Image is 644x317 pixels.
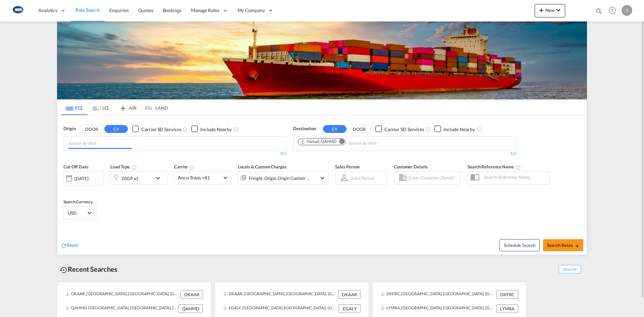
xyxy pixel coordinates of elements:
div: [DATE] [74,175,88,181]
md-icon: Unchecked: Search for CY (Container Yard) services for all selected carriers.Checked : Search for... [426,126,431,132]
div: DKAAR, Aarhus, Denmark, Northern Europe, Europe [223,290,336,299]
span: USD [68,210,87,216]
span: Manage Rates [191,7,219,14]
md-icon: icon-information-outline [131,164,137,170]
div: QAHMD [178,304,203,313]
span: Bookings [163,7,181,13]
md-tab-item: LAND [141,100,168,115]
div: EGALY [339,304,361,313]
md-tab-item: AIR [114,100,141,115]
button: CY [323,125,346,133]
div: 0/3 [63,151,286,157]
input: Search Reference Name [480,172,549,182]
md-select: Sales Person [350,173,375,183]
div: QAHMD, Hamad, Qatar, Middle East, Middle East [65,304,177,313]
md-chips-wrap: Chips container with autocompletion. Enter the text area, type text to search, and then use the u... [67,137,135,149]
span: Cut Off Date [63,164,89,169]
input: Enter Customer Details [408,173,459,183]
span: Quotes [138,7,153,13]
div: EGALY, Alexandria (El Iskandariya), Egypt, Northern Africa, Africa [223,304,337,313]
div: [DATE] [63,171,104,185]
div: Press delete to remove this chip. [300,139,338,145]
span: Reset [67,242,78,248]
span: Show All [559,265,581,273]
div: Freight Origin Origin Custom Factory Stuffing [249,173,310,183]
md-icon: icon-plus 400-fg [537,6,545,14]
span: Load Type [110,164,137,169]
img: LCL+%26+FCL+BACKGROUND.png [57,21,587,99]
span: My Company [237,7,265,14]
button: DOOR [80,125,103,133]
button: icon-plus 400-fgNewicon-chevron-down [535,4,565,17]
div: Freight Origin Origin Custom Factory Stuffingicon-chevron-down [238,171,328,184]
div: LYMRA, Misurata, Libya, Northern Africa, Africa [381,304,495,313]
md-checkbox: Checkbox No Ink [191,125,232,133]
md-icon: Unchecked: Ignores neighbouring ports when fetching rates.Checked : Includes neighbouring ports w... [477,126,482,132]
div: DKFRC, Fredericia, Denmark, Northern Europe, Europe [381,290,495,299]
span: Search Rates [547,243,579,248]
div: Help [607,5,622,17]
md-chips-wrap: Chips container. Use arrow keys to select chips. [297,137,415,149]
span: Search Reference Name [468,164,521,169]
md-icon: Unchecked: Ignores neighbouring ports when fetching rates.Checked : Includes neighbouring ports w... [233,126,238,132]
md-icon: icon-chevron-down [318,174,326,182]
div: S [622,5,632,16]
div: OriginDOOR CY Checkbox No InkUnchecked: Search for CY (Container Yard) services for all selected ... [57,115,587,255]
input: Chips input. [348,138,412,149]
div: 20GP x1icon-chevron-down [110,171,167,184]
span: Help [607,5,618,16]
div: Include Nearby [200,126,232,133]
md-icon: Your search will be saved by the below given name [516,164,521,170]
md-icon: icon-refresh [61,243,67,249]
button: CY [104,125,128,133]
span: Enquiries [109,7,129,13]
div: 20GP x1 [121,173,139,183]
div: Recent Searches [57,262,120,277]
div: DKFRC [496,290,518,299]
div: icon-magnify [595,7,603,17]
button: Note: By default Schedule search will only considerorigin ports, destination ports and cut off da... [499,239,540,251]
span: Destination [293,125,316,132]
div: DKAAR, Aarhus, Denmark, Northern Europe, Europe [65,290,179,299]
span: Origin [63,125,75,132]
div: icon-refreshReset [61,242,78,249]
img: 1aa151c0c08011ec8d6f413816f9a227.png [10,3,25,18]
button: DOOR [347,125,371,133]
div: Hamad, QAHMD [300,139,336,145]
md-icon: icon-magnify [595,7,603,15]
md-checkbox: Checkbox No Ink [434,125,475,133]
input: Chips input. [68,138,132,149]
md-select: Select Currency: $ USDUnited States Dollar [67,208,93,218]
md-icon: icon-chevron-down [554,6,562,14]
span: Customer Details [394,164,428,169]
button: Search Ratesicon-arrow-right [543,239,583,251]
div: 1/3 [293,151,516,157]
md-icon: icon-backup-restore [60,266,68,274]
div: Carrier SD Services [384,126,424,133]
span: Search Currency [63,199,93,204]
span: New [537,7,562,13]
md-checkbox: Checkbox No Ink [132,125,181,133]
md-tab-item: FCL [61,100,88,115]
div: DKAAR [180,290,203,299]
md-icon: icon-arrow-right [575,244,579,248]
md-checkbox: Checkbox No Ink [375,125,424,133]
button: Remove [335,139,345,146]
span: Carrier [174,164,195,169]
div: DKAAR [338,290,361,299]
div: Include Nearby [443,126,475,133]
md-icon: Unchecked: Search for CY (Container Yard) services for all selected carriers.Checked : Search for... [182,126,188,132]
md-icon: icon-chevron-down [154,174,165,182]
md-icon: icon-airplane [119,104,127,109]
span: Locals & Custom Charges [238,164,287,169]
span: Sales Person [335,164,360,169]
md-icon: The selected Trucker/Carrierwill be displayed in the rate results If the rates are from another f... [190,164,195,170]
md-pagination-wrapper: Use the left and right arrow keys to navigate between tabs [61,100,168,115]
span: Rate Search [75,7,100,13]
span: Analytics [38,7,57,14]
span: Anco Trans +81 [178,174,221,181]
md-datepicker: Select [63,184,68,194]
div: Carrier SD Services [141,126,181,133]
md-tab-item: LCL [88,100,114,115]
